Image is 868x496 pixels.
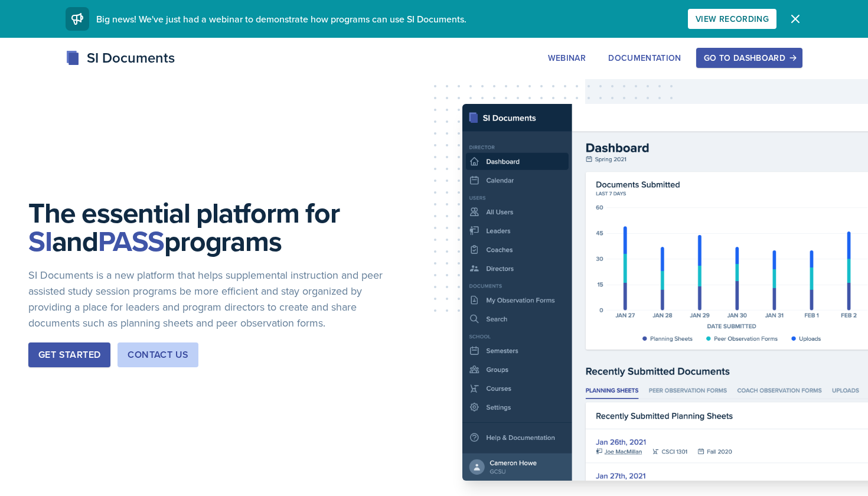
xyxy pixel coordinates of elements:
button: View Recording [688,9,776,29]
div: Contact Us [128,348,188,362]
div: Get Started [38,348,100,362]
div: View Recording [696,14,769,24]
button: Contact Us [118,342,198,367]
button: Documentation [601,48,689,68]
div: Webinar [548,53,586,63]
button: Get Started [28,342,110,367]
div: Documentation [608,53,681,63]
div: Go to Dashboard [704,53,795,63]
div: SI Documents [66,47,175,68]
span: Big news! We've just had a webinar to demonstrate how programs can use SI Documents. [96,12,466,25]
button: Webinar [540,48,593,68]
button: Go to Dashboard [696,48,802,68]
